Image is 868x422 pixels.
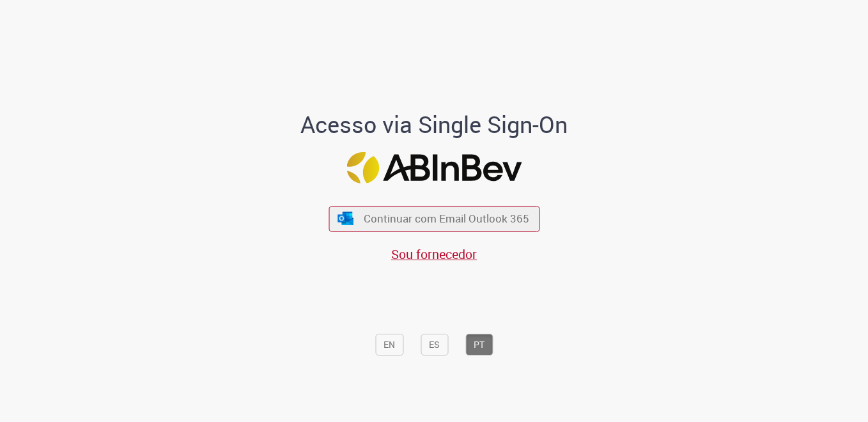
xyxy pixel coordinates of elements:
img: ícone Azure/Microsoft 360 [337,212,355,225]
h1: Acesso via Single Sign-On [257,112,612,137]
a: Sou fornecedor [391,246,477,263]
button: ícone Azure/Microsoft 360 Continuar com Email Outlook 365 [329,206,539,232]
button: PT [465,334,493,356]
img: Logo ABInBev [346,152,522,184]
button: EN [375,334,403,356]
button: ES [421,334,448,356]
span: Continuar com Email Outlook 365 [364,212,529,226]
